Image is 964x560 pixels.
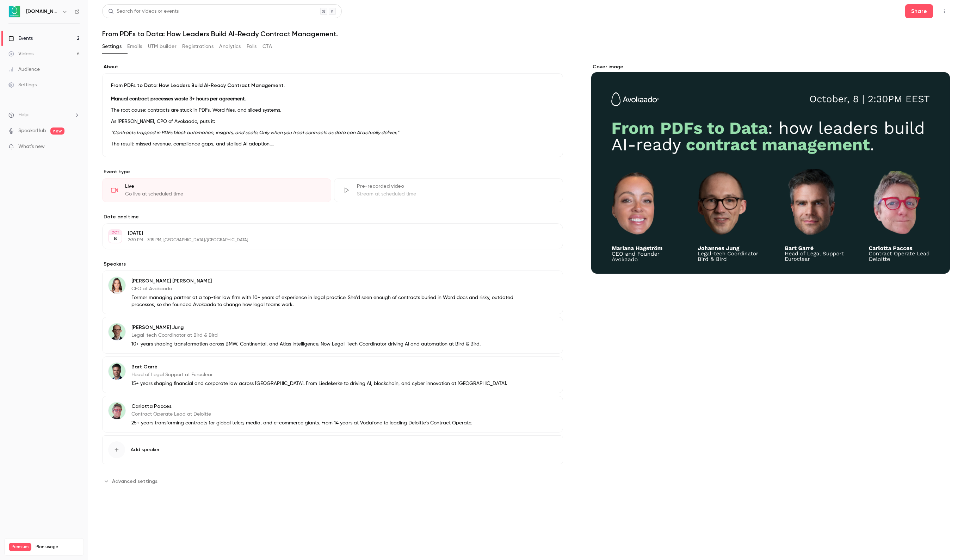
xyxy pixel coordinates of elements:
section: Cover image [591,63,950,274]
p: Legal-tech Coordinator at Bird & Bird [131,332,481,339]
div: Audience [8,66,40,73]
div: Pre-recorded videoStream at scheduled time [334,178,563,202]
div: Carlotta PaccesCarlotta PaccesContract Operate Lead at Deloitte25+ years transforming contracts f... [102,396,563,433]
img: Mariana Hagström [109,277,125,294]
p: [PERSON_NAME] [PERSON_NAME] [131,278,517,285]
button: Polls [247,41,257,52]
div: Settings [8,81,37,88]
img: Johannes Jung [109,323,125,340]
div: Events [8,35,33,42]
p: 15+ years shaping financial and corporate law across [GEOGRAPHIC_DATA]. From Liedekerke to drivin... [131,380,507,387]
div: Search for videos or events [108,8,179,15]
h6: [DOMAIN_NAME] [26,8,59,15]
p: Carlotta Pacces [131,403,472,410]
button: Share [905,4,933,18]
a: SpeakerHub [18,127,46,135]
p: Bart Garré [131,363,507,371]
div: Videos [8,50,33,57]
button: Settings [102,41,122,52]
button: Emails [127,41,142,52]
div: Johannes Jung[PERSON_NAME] JungLegal-tech Coordinator at Bird & Bird10+ years shaping transformat... [102,317,563,354]
div: Pre-recorded video [357,183,554,190]
p: As [PERSON_NAME], CPO of Avokaado, puts it: [111,117,554,126]
label: Cover image [591,63,950,70]
section: Advanced settings [102,475,563,487]
img: Bart Garré [109,363,125,380]
div: Bart GarréBart GarréHead of Legal Support at Euroclear15+ years shaping financial and corporate l... [102,356,563,393]
h1: From PDFs to Data: How Leaders Build AI-Ready Contract Management. [102,30,950,38]
button: UTM builder [148,41,177,52]
label: About [102,63,563,70]
span: Plan usage [36,544,79,550]
p: The result: missed revenue, compliance gaps, and stalled AI adoption. [111,140,554,148]
label: Speakers [102,261,563,268]
p: Former managing partner at a top-tier law firm with 10+ years of experience in legal practice. Sh... [131,294,517,308]
p: CEO at Avokaado [131,285,517,292]
div: Stream at scheduled time [357,191,554,198]
img: Avokaado.io [9,6,20,17]
span: new [50,127,64,135]
li: help-dropdown-opener [8,111,80,119]
button: Registrations [182,41,214,52]
button: Add speaker [102,435,563,464]
p: Head of Legal Support at Euroclear [131,371,507,378]
span: Premium [9,543,31,551]
p: 25+ years transforming contracts for global telco, media, and e-commerce giants. From 14 years at... [131,419,472,427]
button: Advanced settings [102,475,162,487]
p: 10+ years shaping transformation across BMW, Continental, and Atlas Intelligence. Now Legal-Tech ... [131,341,481,348]
p: From PDFs to Data: How Leaders Build AI-Ready Contract Management. [111,82,554,89]
div: Mariana Hagström[PERSON_NAME] [PERSON_NAME]CEO at AvokaadoFormer managing partner at a top-tier l... [102,270,563,314]
span: Help [18,111,29,119]
span: What's new [18,143,45,150]
span: Add speaker [131,446,160,453]
p: 8 [114,235,117,242]
button: CTA [262,41,272,52]
p: Contract Operate Lead at Deloitte [131,411,472,418]
span: Advanced settings [112,478,157,485]
p: Event type [102,168,563,175]
label: Date and time [102,213,563,220]
p: [PERSON_NAME] Jung [131,324,481,331]
p: The root cause: contracts are stuck in PDFs, Word files, and siloed systems. [111,106,554,114]
p: 2:30 PM - 3:15 PM, [GEOGRAPHIC_DATA]/[GEOGRAPHIC_DATA] [128,237,526,243]
button: Analytics [219,41,241,52]
em: “Contracts trapped in PDFs block automation, insights, and scale. Only when you treat contracts a... [111,130,399,135]
div: LiveGo live at scheduled time [102,178,331,202]
strong: Manual contract processes waste 3+ hours per agreement. [111,97,246,101]
div: OCT [109,230,122,235]
img: Carlotta Pacces [109,402,125,419]
div: Live [125,183,322,190]
p: [DATE] [128,230,526,237]
div: Go live at scheduled time [125,191,322,198]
